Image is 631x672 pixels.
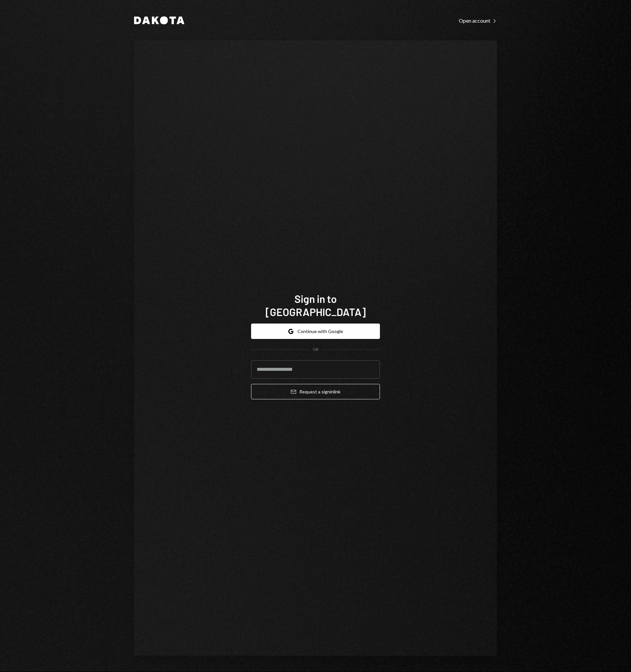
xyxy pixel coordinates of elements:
h1: Sign in to [GEOGRAPHIC_DATA] [251,292,380,318]
div: Open account [459,17,497,24]
button: Continue with Google [251,324,380,339]
button: Request a signinlink [251,384,380,399]
div: OR [313,347,318,352]
a: Open account [459,17,497,24]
